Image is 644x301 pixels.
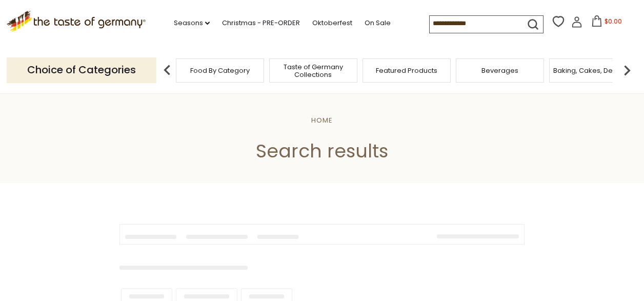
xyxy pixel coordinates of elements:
[32,139,612,163] h1: Search results
[190,67,250,74] a: Food By Category
[222,17,300,29] a: Christmas - PRE-ORDER
[617,60,637,81] img: next arrow
[376,67,437,74] a: Featured Products
[157,60,177,81] img: previous arrow
[7,57,156,83] p: Choice of Categories
[272,63,354,78] a: Taste of Germany Collections
[481,67,518,74] a: Beverages
[174,17,210,29] a: Seasons
[605,17,622,26] span: $0.00
[312,17,352,29] a: Oktoberfest
[585,15,628,31] button: $0.00
[365,17,391,29] a: On Sale
[553,67,633,74] a: Baking, Cakes, Desserts
[311,115,333,125] a: Home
